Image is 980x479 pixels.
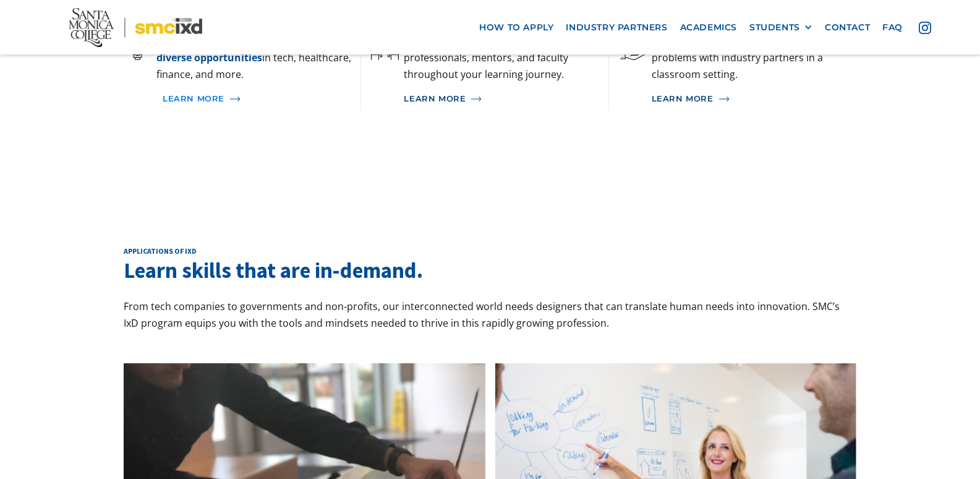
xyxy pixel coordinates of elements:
[124,298,856,332] p: From tech companies to governments and non-profits, our interconnected world needs designers that...
[749,22,812,33] div: STUDENTS
[156,32,360,83] p: Learn skills that in tech, healthcare, finance, and more.
[69,7,202,46] img: Santa Monica College - SMC IxD logo
[124,246,856,256] h2: Applications of ixd
[652,88,856,110] a: Learn More
[674,16,743,39] a: Academics
[163,94,224,104] div: Learn More
[652,32,856,83] p: to real-world problems with industry partners in a classroom setting.
[919,22,931,34] img: icon - instagram
[876,16,909,39] a: faq
[404,32,608,83] p: from working professionals, mentors, and faculty throughout your learning journey.
[404,94,466,104] div: Learn More
[156,33,341,64] span: unlock a wide range of diverse opportunities
[404,88,608,110] a: Learn More
[819,16,876,39] a: contact
[652,94,714,104] div: Learn More
[473,16,560,39] a: how to apply
[124,256,856,286] h3: Learn skills that are in-demand.
[560,16,673,39] a: industry partners
[749,22,800,33] div: STUDENTS
[156,88,360,110] a: Learn More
